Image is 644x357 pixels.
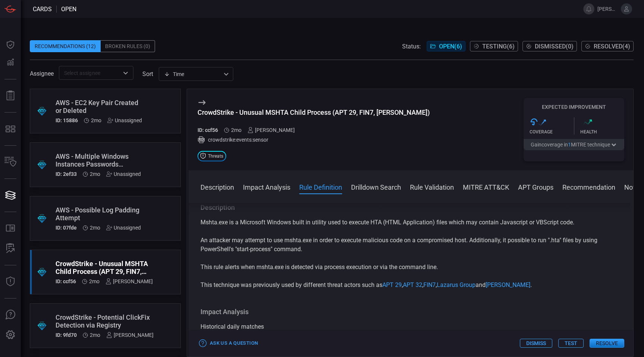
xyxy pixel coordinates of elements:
div: Unassigned [106,225,141,231]
p: Mshta.exe is a Microsoft Windows built in utility used to execute HTA (HTML Application) files wh... [201,218,621,227]
button: ALERT ANALYSIS [1,240,19,258]
span: Jul 09, 2025 4:08 AM [89,278,100,284]
div: CrowdStrike - Potential ClickFix Detection via Registry [56,313,154,329]
div: Recommendations (12) [30,40,101,52]
button: Rule Catalog [1,219,19,237]
button: Rule Definition [299,182,342,191]
h3: Impact Analysis [201,307,621,316]
button: Dashboard [1,36,19,54]
div: CrowdStrike - Unusual MSHTA Child Process (APT 29, FIN7, Muddy Waters) [56,260,153,275]
button: Inventory [1,153,19,171]
div: crowdstrike:events:sensor [198,136,430,143]
button: Drilldown Search [351,182,401,191]
button: Reports [1,87,19,105]
h5: ID: ccf56 [56,278,76,284]
h5: ID: 07fde [56,225,77,231]
span: 1 [568,142,571,148]
h5: ID: 15886 [56,117,78,123]
button: Open [120,68,131,78]
button: MITRE - Detection Posture [1,120,19,138]
p: An attacker may attempt to use mshta.exe in order to execute malicious code on a compromised host... [201,236,621,254]
span: Assignee [30,70,54,77]
button: Resolved(4) [581,41,634,51]
button: Ask Us a Question [198,338,260,349]
div: Unassigned [107,117,142,123]
div: AWS - EC2 Key Pair Created or Deleted [56,99,142,114]
button: Test [558,339,584,348]
span: Jul 16, 2025 7:51 AM [90,171,100,177]
a: [PERSON_NAME] [486,281,530,288]
div: AWS - Multiple Windows Instances Passwords Retrieved by the Same User [56,152,141,168]
button: Cards [1,186,19,204]
span: Dismissed ( 0 ) [535,43,574,50]
h5: ID: 2ef33 [56,171,77,177]
h5: ID: 9fd70 [56,332,77,338]
span: Jul 16, 2025 7:51 AM [91,117,101,123]
p: This technique was previously used by different threat actors such as , , , and . [201,281,621,290]
div: Time [164,70,221,78]
div: Broken Rules (0) [101,40,155,52]
h5: ID: ccf56 [198,127,218,133]
span: Jul 09, 2025 4:08 AM [231,127,241,133]
span: Status: [402,43,421,50]
span: Jul 09, 2025 4:06 AM [90,332,100,338]
a: Lazarus Group [437,281,476,288]
button: MITRE ATT&CK [463,182,509,191]
span: open [61,6,76,13]
input: Select assignee [61,68,119,78]
span: Open ( 6 ) [439,43,462,50]
button: Testing(6) [470,41,518,51]
div: AWS - Possible Log Padding Attempt [56,206,141,222]
button: Recommendation [562,182,615,191]
div: Health [580,129,625,135]
button: Impact Analysis [243,182,290,191]
button: Detections [1,54,19,72]
div: Coverage [530,129,574,135]
button: Description [201,182,234,191]
span: Testing ( 6 ) [482,43,515,50]
span: Jul 16, 2025 7:51 AM [90,225,100,231]
h5: Expected Improvement [524,104,624,110]
p: This rule alerts when mshta.exe is detected via process execution or via the command line. [201,263,621,272]
button: Open(6) [427,41,465,51]
button: APT Groups [518,182,553,191]
div: [PERSON_NAME] [247,127,295,133]
label: sort [142,70,153,78]
span: [PERSON_NAME].[PERSON_NAME] [597,6,618,12]
a: APT 32 [403,281,422,288]
div: [PERSON_NAME] [106,332,154,338]
button: Ask Us A Question [1,306,19,324]
button: Preferences [1,326,19,344]
button: Dismiss [520,339,552,348]
button: Threat Intelligence [1,273,19,291]
span: Resolved ( 4 ) [594,43,630,50]
button: Resolve [590,339,624,348]
span: Cards [33,6,52,13]
button: Rule Validation [410,182,454,191]
a: FIN7 [423,281,436,288]
div: Unassigned [106,171,141,177]
div: CrowdStrike - Unusual MSHTA Child Process (APT 29, FIN7, Muddy Waters) [198,108,430,116]
span: Threats [208,154,223,158]
button: Dismissed(0) [523,41,577,51]
div: [PERSON_NAME] [105,278,153,284]
div: Historical daily matches [201,322,621,331]
button: Gaincoverage in1MITRE technique [524,139,624,150]
button: Notes [624,182,642,191]
a: APT 29 [382,281,402,288]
